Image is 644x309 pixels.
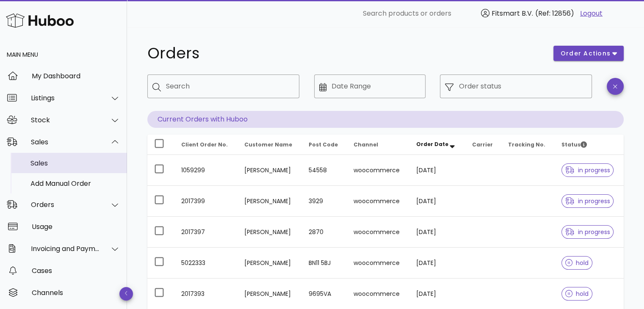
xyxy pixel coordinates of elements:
span: Channel [354,141,378,148]
span: (Ref: 12856) [535,8,574,18]
td: [DATE] [409,217,465,248]
span: Customer Name [244,141,292,148]
p: Current Orders with Huboo [147,111,624,128]
td: [PERSON_NAME] [238,155,302,186]
td: [PERSON_NAME] [238,186,302,217]
td: woocommerce [347,186,409,217]
td: woocommerce [347,155,409,186]
div: My Dashboard [32,72,120,80]
img: Huboo Logo [6,11,74,30]
h1: Orders [147,46,543,61]
span: Fitsmart B.V. [492,8,533,18]
div: Invoicing and Payments [31,245,100,253]
th: Post Code [302,135,347,155]
td: 2870 [302,217,347,248]
td: [PERSON_NAME] [238,217,302,248]
td: [PERSON_NAME] [238,248,302,279]
td: woocommerce [347,217,409,248]
td: 5022333 [174,248,238,279]
th: Channel [347,135,409,155]
td: [DATE] [409,186,465,217]
th: Status [555,135,624,155]
th: Customer Name [238,135,302,155]
td: BN11 5BJ [302,248,347,279]
div: Cases [32,267,120,275]
div: Usage [32,223,120,231]
div: Sales [31,138,100,146]
td: [DATE] [409,155,465,186]
span: Order Date [416,141,448,148]
div: Orders [31,201,100,209]
td: 1059299 [174,155,238,186]
th: Order Date: Sorted descending. Activate to remove sorting. [409,135,465,155]
div: Add Manual Order [30,179,120,188]
span: in progress [565,198,610,204]
span: hold [565,260,589,266]
td: 3929 [302,186,347,217]
span: Carrier [472,141,493,148]
th: Tracking No. [501,135,555,155]
span: Post Code [309,141,338,148]
a: Logout [580,8,603,19]
button: order actions [553,46,624,61]
span: Client Order No. [181,141,228,148]
td: 54558 [302,155,347,186]
div: Listings [31,94,100,102]
span: in progress [565,229,610,235]
span: in progress [565,167,610,173]
td: woocommerce [347,248,409,279]
span: Status [561,141,587,148]
th: Carrier [465,135,501,155]
span: order actions [560,49,611,58]
span: hold [565,291,589,297]
div: Sales [30,159,120,167]
div: Channels [32,289,120,297]
td: 2017399 [174,186,238,217]
div: Stock [31,116,100,124]
span: Tracking No. [508,141,545,148]
th: Client Order No. [174,135,238,155]
td: [DATE] [409,248,465,279]
td: 2017397 [174,217,238,248]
